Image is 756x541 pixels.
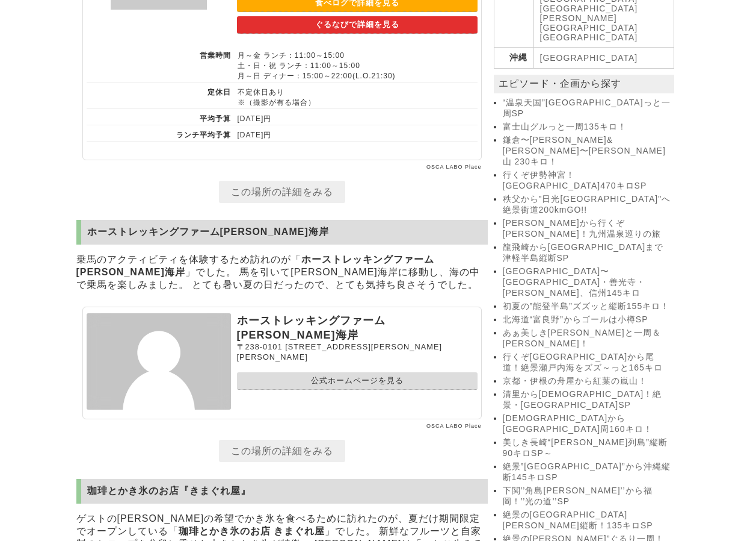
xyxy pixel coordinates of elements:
[503,314,671,325] a: 北海道“富良野”からゴールは小樽SP
[503,218,671,240] a: [PERSON_NAME]から行くぞ[PERSON_NAME]！九州温泉巡りの旅
[540,4,638,13] a: [GEOGRAPHIC_DATA]
[87,109,232,125] th: 平均予算
[503,328,671,349] a: あぁ美しき[PERSON_NAME]と一周＆[PERSON_NAME]！
[232,46,478,83] td: 月～金 ランチ：11:00～15:00 土・日・祝 ランチ：11:00～15:00 月～日 ディナー：15:00～22:00(L.O.21:30)
[237,313,478,342] p: ホーストレッキングファーム[PERSON_NAME]海岸
[503,437,671,459] a: 美しき長崎“[PERSON_NAME]列島”縦断90キロSP～
[87,125,232,142] th: ランチ平均予算
[426,423,482,429] a: OSCA LABO Place
[503,242,671,264] a: 龍飛崎から[GEOGRAPHIC_DATA]まで津軽半島縦断SP
[232,109,478,125] td: [DATE]円
[503,510,671,531] a: 絶景の[GEOGRAPHIC_DATA][PERSON_NAME]縦断！135キロSP
[87,46,232,83] th: 営業時間
[503,266,671,299] a: [GEOGRAPHIC_DATA]〜[GEOGRAPHIC_DATA]・善光寺・[PERSON_NAME]、信州145キロ
[179,526,325,536] strong: 珈琲とかき氷のお店 きまぐれ屋
[76,479,488,504] h2: 珈琲とかき氷のお店『きまぐれ屋』
[232,83,478,109] td: 不定休日あり ※（撮影が有る場合）
[540,13,638,33] a: [PERSON_NAME][GEOGRAPHIC_DATA]
[232,125,478,142] td: [DATE]円
[503,170,671,192] a: 行くぞ伊勢神宮！[GEOGRAPHIC_DATA]470キロSP
[540,53,638,63] a: [GEOGRAPHIC_DATA]
[219,181,345,203] a: この場所の詳細をみる
[503,122,671,133] a: 富士山グルっと一周135キロ！
[494,48,533,69] th: 沖縄
[237,342,283,351] span: 〒238-0101
[503,301,671,312] a: 初夏の”能登半島”ズズッと縦断155キロ！
[503,98,671,119] a: “温泉天国”[GEOGRAPHIC_DATA]っと一周SP
[87,313,231,410] img: ホーストレッキングファーム三浦海岸
[237,342,442,361] span: [STREET_ADDRESS][PERSON_NAME][PERSON_NAME]
[219,440,345,462] a: この場所の詳細をみる
[540,33,638,42] a: [GEOGRAPHIC_DATA]
[76,220,488,245] h2: ホーストレッキングファーム[PERSON_NAME]海岸
[237,16,478,34] a: ぐるなびで詳細を見る
[494,75,674,93] p: エピソード・企画から探す
[426,164,482,170] a: OSCA LABO Place
[503,461,671,483] a: 絶景”[GEOGRAPHIC_DATA]”から沖縄縦断145キロSP
[503,135,671,167] a: 鎌倉〜[PERSON_NAME]&[PERSON_NAME]〜[PERSON_NAME]山 230キロ！
[503,352,671,374] a: 行くぞ[GEOGRAPHIC_DATA]から尾道！絶景瀬戸内海をズズ～っと165キロ
[503,486,671,507] a: 下関’’角島[PERSON_NAME]’’から福岡！’’光の道’’SP
[503,194,671,216] a: 秩父から"日光[GEOGRAPHIC_DATA]"へ絶景街道200kmGO!!
[503,389,671,411] a: 清里から[DEMOGRAPHIC_DATA]！絶景・[GEOGRAPHIC_DATA]SP
[237,372,478,390] a: 公式ホームページを見る
[503,376,671,387] a: 京都・伊根の舟屋から紅葉の嵐山！
[87,83,232,109] th: 定休日
[503,413,671,435] a: [DEMOGRAPHIC_DATA]から[GEOGRAPHIC_DATA]周160キロ！
[76,251,488,295] p: 乗馬のアクティビティを体験するため訪れのが「 」でした。 馬を引いて[PERSON_NAME]海岸に移動し、海の中で乗馬を楽しみました。 とても暑い夏の日だったので、とても気持ち良さそうでした。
